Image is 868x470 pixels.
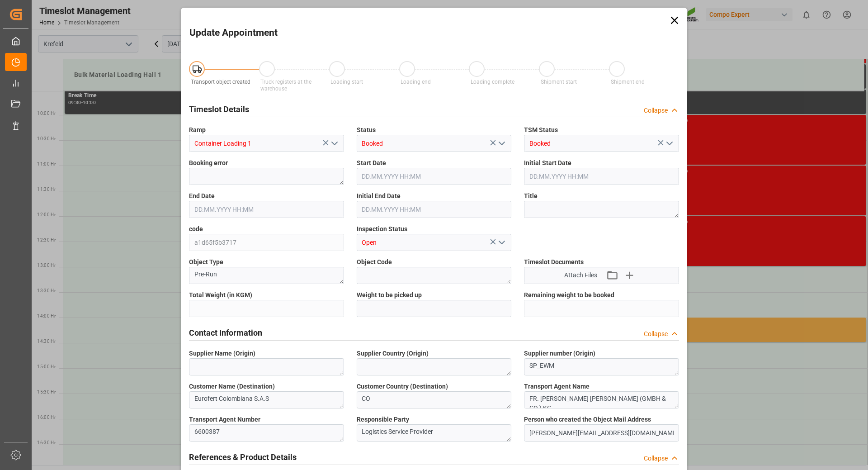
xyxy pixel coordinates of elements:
[357,201,512,218] input: DD.MM.YYYY HH:MM
[644,329,668,339] div: Collapse
[524,349,595,358] span: Supplier number (Origin)
[189,201,344,218] input: DD.MM.YYYY HH:MM
[357,290,422,300] span: Weight to be picked up
[524,290,614,300] span: Remaining weight to be booked
[357,382,448,391] span: Customer Country (Destination)
[260,79,311,92] span: Truck registers at the warehouse
[191,79,250,85] span: Transport object created
[357,224,407,234] span: Inspection Status
[189,451,297,463] h2: References & Product Details
[189,26,278,40] h2: Update Appointment
[471,79,514,85] span: Loading complete
[524,391,679,408] textarea: FR. [PERSON_NAME] [PERSON_NAME] (GMBH & CO.) KG
[189,257,223,267] span: Object Type
[495,137,508,151] button: open menu
[524,158,571,168] span: Initial Start Date
[189,290,252,300] span: Total Weight (in KGM)
[189,125,206,135] span: Ramp
[357,257,392,267] span: Object Code
[327,137,340,151] button: open menu
[357,125,376,135] span: Status
[611,79,645,85] span: Shipment end
[189,191,215,201] span: End Date
[401,79,431,85] span: Loading end
[524,191,538,201] span: Title
[189,327,262,339] h2: Contact Information
[541,79,577,85] span: Shipment start
[524,168,679,185] input: DD.MM.YYYY HH:MM
[189,382,275,391] span: Customer Name (Destination)
[644,106,668,115] div: Collapse
[357,391,512,408] textarea: CO
[524,257,584,267] span: Timeslot Documents
[189,391,344,408] textarea: Eurofert Colombiana S.A.S
[495,236,508,250] button: open menu
[524,382,590,391] span: Transport Agent Name
[357,349,429,358] span: Supplier Country (Origin)
[357,424,512,442] textarea: Logistics Service Provider
[189,135,344,152] input: Type to search/select
[357,415,409,424] span: Responsible Party
[357,135,512,152] input: Type to search/select
[189,415,260,424] span: Transport Agent Number
[189,224,203,234] span: code
[357,168,512,185] input: DD.MM.YYYY HH:MM
[357,191,401,201] span: Initial End Date
[330,79,363,85] span: Loading start
[524,415,651,424] span: Person who created the Object Mail Address
[189,158,228,168] span: Booking error
[644,454,668,463] div: Collapse
[564,271,597,280] span: Attach Files
[189,103,249,115] h2: Timeslot Details
[662,137,675,151] button: open menu
[189,349,255,358] span: Supplier Name (Origin)
[357,158,386,168] span: Start Date
[524,125,558,135] span: TSM Status
[189,424,344,442] textarea: 6600387
[524,358,679,375] textarea: SP_EWM
[189,267,344,284] textarea: Pre-Run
